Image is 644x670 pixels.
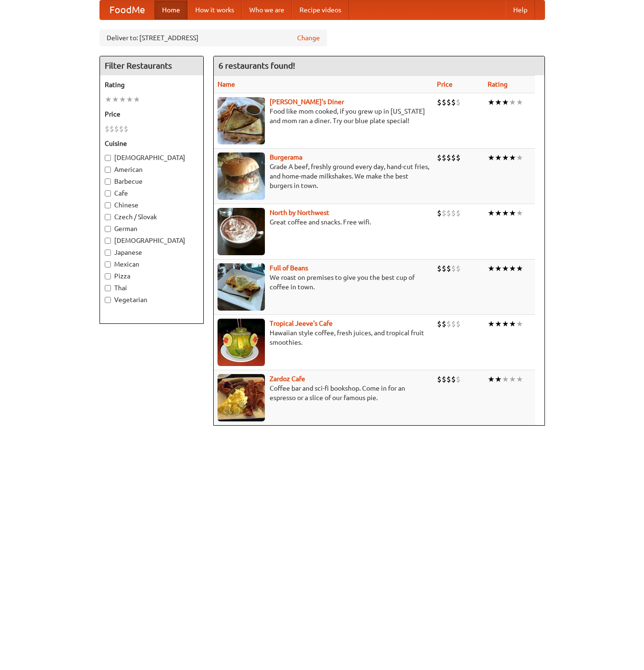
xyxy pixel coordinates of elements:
[218,80,235,88] a: Name
[105,190,111,197] input: Cafe
[502,374,509,384] li: ★
[502,319,509,329] li: ★
[446,319,451,329] li: $
[218,208,265,255] img: north.jpg
[105,202,111,208] input: Chinese
[218,217,429,227] p: Great coffee and snacks. Free wifi.
[437,374,442,384] li: $
[126,94,133,105] li: ★
[124,124,128,134] li: $
[488,80,508,88] a: Rating
[488,374,495,384] li: ★
[446,263,451,274] li: $
[218,107,429,125] p: Food like mom cooked, if you grew up in [US_STATE] and mom ran a diner. Try our blue plate special!
[456,152,461,163] li: $
[105,259,199,269] label: Mexican
[495,319,502,329] li: ★
[292,0,349,19] a: Recipe videos
[437,263,442,274] li: $
[188,0,242,19] a: How it works
[446,152,451,163] li: $
[456,97,461,107] li: $
[437,208,442,218] li: $
[105,80,199,89] h5: Rating
[451,97,456,107] li: $
[105,214,111,220] input: Czech / Slovak
[119,94,126,105] li: ★
[509,152,516,163] li: ★
[456,263,461,274] li: $
[218,328,429,347] p: Hawaiian style coffee, fresh juices, and tropical fruit smoothies.
[105,273,111,279] input: Pizza
[105,153,199,162] label: [DEMOGRAPHIC_DATA]
[437,80,453,88] a: Price
[509,319,516,329] li: ★
[516,152,523,163] li: ★
[105,297,111,303] input: Vegetarian
[451,374,456,384] li: $
[488,263,495,274] li: ★
[105,224,199,233] label: German
[488,319,495,329] li: ★
[442,319,446,329] li: $
[105,212,199,222] label: Czech / Slovak
[105,124,109,134] li: $
[242,0,292,19] a: Who we are
[516,319,523,329] li: ★
[105,271,199,281] label: Pizza
[218,152,265,200] img: burgerama.jpg
[442,374,446,384] li: $
[105,177,199,186] label: Barbecue
[218,61,295,70] ng-pluralize: 6 restaurants found!
[100,56,203,75] h4: Filter Restaurants
[133,94,140,105] li: ★
[114,124,119,134] li: $
[516,263,523,274] li: ★
[270,320,333,327] a: Tropical Jeeve's Cafe
[451,152,456,163] li: $
[270,264,308,272] a: Full of Beans
[270,209,329,216] b: North by Northwest
[502,208,509,218] li: ★
[451,263,456,274] li: $
[105,94,112,105] li: ★
[105,139,199,148] h5: Cuisine
[105,236,199,245] label: [DEMOGRAPHIC_DATA]
[495,97,502,107] li: ★
[502,152,509,163] li: ★
[488,208,495,218] li: ★
[105,167,111,173] input: American
[119,124,124,134] li: $
[437,152,442,163] li: $
[270,98,344,106] a: [PERSON_NAME]'s Diner
[495,263,502,274] li: ★
[456,208,461,218] li: $
[218,319,265,366] img: jeeves.jpg
[297,33,320,43] a: Change
[495,208,502,218] li: ★
[456,319,461,329] li: $
[105,165,199,174] label: American
[105,200,199,210] label: Chinese
[270,375,305,383] a: Zardoz Cafe
[509,97,516,107] li: ★
[451,208,456,218] li: $
[437,319,442,329] li: $
[218,263,265,311] img: beans.jpg
[446,97,451,107] li: $
[437,97,442,107] li: $
[442,263,446,274] li: $
[509,263,516,274] li: ★
[506,0,535,19] a: Help
[442,152,446,163] li: $
[105,250,111,256] input: Japanese
[218,273,429,292] p: We roast on premises to give you the best cup of coffee in town.
[456,374,461,384] li: $
[105,188,199,198] label: Cafe
[100,0,154,19] a: FoodMe
[502,97,509,107] li: ★
[446,208,451,218] li: $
